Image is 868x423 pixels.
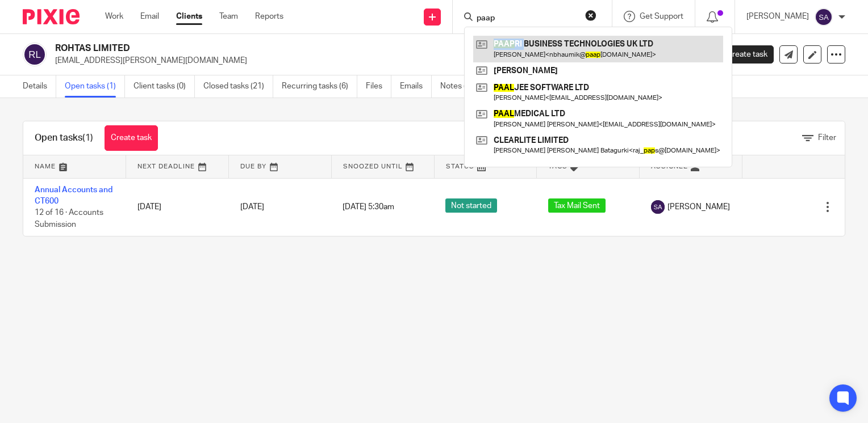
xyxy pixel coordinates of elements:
[400,75,432,98] a: Emails
[140,11,159,22] a: Email
[105,11,123,22] a: Work
[548,198,606,213] span: Tax Mail Sent
[255,11,283,22] a: Reports
[343,203,394,211] span: [DATE] 5:30am
[23,75,56,98] a: Details
[667,201,730,213] span: [PERSON_NAME]
[282,75,357,98] a: Recurring tasks (6)
[105,125,158,151] a: Create task
[708,45,774,64] a: Create task
[640,12,683,20] span: Get Support
[133,75,195,98] a: Client tasks (0)
[82,133,93,142] span: (1)
[55,55,691,66] p: [EMAIL_ADDRESS][PERSON_NAME][DOMAIN_NAME]
[23,9,80,24] img: Pixie
[475,14,578,24] input: Search
[126,178,229,236] td: [DATE]
[815,8,833,26] img: svg%3E
[445,198,497,213] span: Not started
[440,75,482,98] a: Notes (0)
[746,11,809,22] p: [PERSON_NAME]
[446,163,474,170] span: Status
[818,134,836,142] span: Filter
[651,200,665,214] img: svg%3E
[65,75,125,98] a: Open tasks (1)
[219,11,238,22] a: Team
[23,43,47,66] img: svg%3E
[176,11,202,22] a: Clients
[343,163,403,170] span: Snoozed Until
[35,186,112,205] a: Annual Accounts and CT600
[35,209,103,229] span: 12 of 16 · Accounts Submission
[585,10,596,21] button: Clear
[240,203,264,211] span: [DATE]
[203,75,273,98] a: Closed tasks (21)
[55,43,564,54] h2: ROHTAS LIMITED
[366,75,391,98] a: Files
[35,132,93,144] h1: Open tasks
